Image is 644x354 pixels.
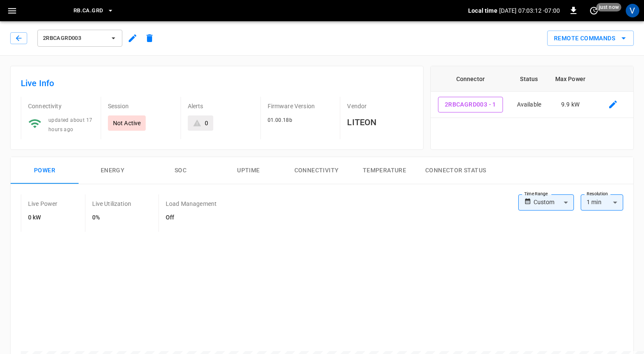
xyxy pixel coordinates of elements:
[548,66,592,92] th: Max Power
[499,6,560,15] p: [DATE] 07:03:12 -07:00
[510,66,548,92] th: Status
[79,157,147,184] button: Energy
[438,97,503,112] button: 2RBCAGRD003 - 1
[587,191,608,197] label: Resolution
[547,31,634,46] div: remote commands options
[547,31,634,46] button: Remote Commands
[28,102,94,110] p: Connectivity
[43,34,106,43] span: 2RBCAGRD003
[468,6,497,15] p: Local time
[626,4,639,17] div: profile-icon
[347,115,413,129] h6: LITEON
[166,213,217,222] h6: Off
[21,76,413,90] h6: Live Info
[587,4,601,17] button: set refresh interval
[147,157,215,184] button: SOC
[28,199,58,208] p: Live Power
[548,92,592,118] td: 9.9 kW
[37,30,122,47] button: 2RBCAGRD003
[108,102,174,110] p: Session
[70,3,117,19] button: RB.CA.GRD
[347,102,413,110] p: Vendor
[524,191,548,197] label: Time Range
[282,157,350,184] button: Connectivity
[431,66,510,92] th: Connector
[166,199,217,208] p: Load Management
[73,6,103,16] span: RB.CA.GRD
[92,199,131,208] p: Live Utilization
[92,213,131,222] h6: 0%
[28,213,58,222] h6: 0 kW
[48,117,92,132] span: updated about 17 hours ago
[11,157,79,184] button: Power
[205,119,208,127] div: 0
[268,117,293,123] span: 01.00.18b
[431,66,633,118] table: connector table
[113,119,141,127] p: Not Active
[215,157,282,184] button: Uptime
[418,157,493,184] button: Connector Status
[510,92,548,118] td: Available
[350,157,418,184] button: Temperature
[268,102,333,110] p: Firmware Version
[596,3,621,11] span: just now
[581,194,623,211] div: 1 min
[534,194,574,211] div: Custom
[188,102,254,110] p: Alerts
